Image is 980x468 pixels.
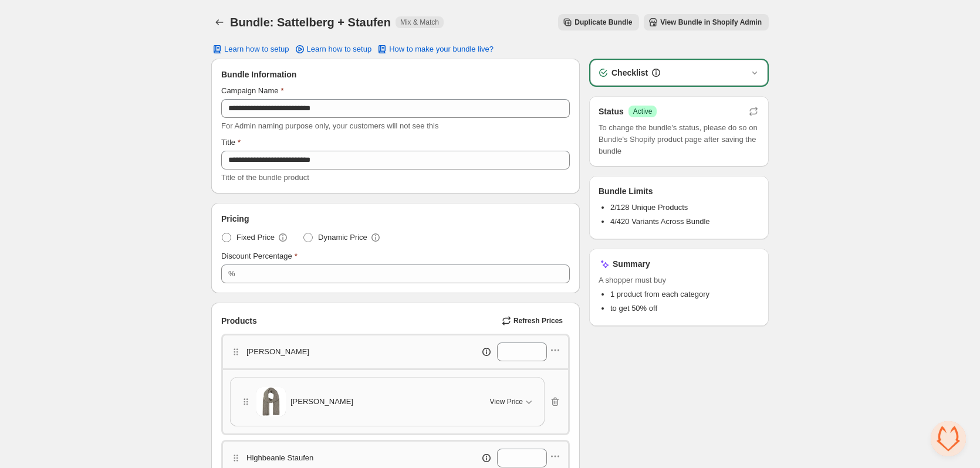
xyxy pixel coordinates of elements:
button: How to make your bundle live? [369,41,501,57]
span: Refresh Prices [513,316,563,325]
span: Mix & Match [400,18,439,27]
span: Products [221,315,257,327]
span: Title of the bundle product [221,173,309,182]
span: Learn how to setup [224,45,289,54]
span: For Admin naming purpose only, your customers will not see this [221,121,438,130]
button: Learn how to setup [204,41,296,57]
label: Title [221,137,241,148]
span: 4/420 Variants Across Bundle [610,217,710,226]
p: Highbeanie Staufen [246,452,313,464]
h3: Bundle Limits [599,185,653,197]
div: Chat öffnen [931,421,966,456]
button: Refresh Prices [497,313,570,329]
span: Bundle Information [221,69,296,80]
span: How to make your bundle live? [389,45,494,54]
button: Duplicate Bundle [558,14,639,30]
button: View Price [483,392,542,411]
li: 1 product from each category [610,289,759,300]
h3: Summary [613,258,650,270]
h1: Bundle: Sattelberg + Staufen [230,15,391,29]
span: Duplicate Bundle [575,18,632,27]
span: Fixed Price [236,232,275,243]
span: Active [633,107,653,116]
h3: Status [599,106,624,117]
p: [PERSON_NAME] [246,346,309,358]
a: Learn how to setup [287,41,379,57]
span: [PERSON_NAME] [290,396,353,408]
label: Discount Percentage [221,250,298,262]
div: % [228,268,235,280]
img: Schal Sattelberg [256,387,286,416]
h3: Checklist [611,67,648,79]
button: Back [211,14,228,30]
li: to get 50% off [610,303,759,314]
span: Dynamic Price [318,232,367,243]
span: A shopper must buy [599,274,759,286]
label: Campaign Name [221,85,284,97]
span: 2/128 Unique Products [610,203,688,212]
button: View Bundle in Shopify Admin [644,14,769,30]
span: Learn how to setup [307,45,372,54]
span: View Price [490,397,523,406]
span: View Bundle in Shopify Admin [660,18,762,27]
span: To change the bundle's status, please do so on Bundle's Shopify product page after saving the bundle [599,122,759,157]
span: Pricing [221,213,249,225]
